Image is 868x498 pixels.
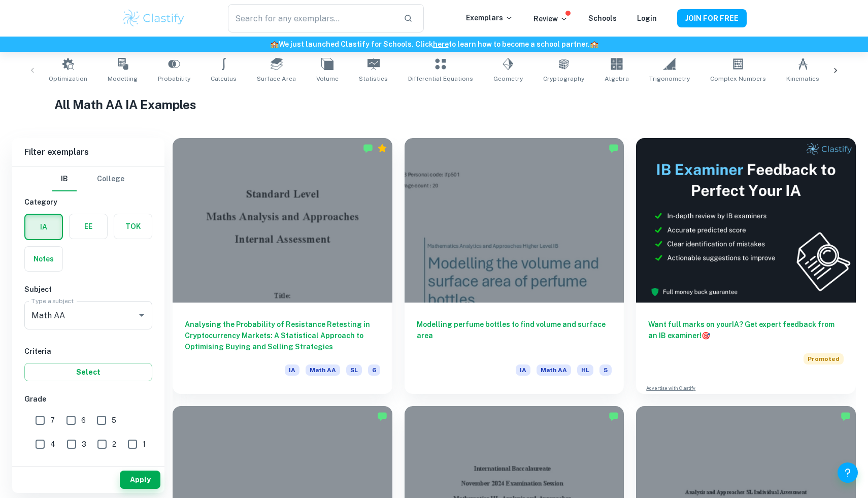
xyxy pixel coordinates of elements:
span: SL [346,364,362,376]
button: IB [52,167,77,191]
span: Cryptography [543,74,584,83]
div: Premium [377,143,387,153]
span: 1 [143,439,146,450]
span: Trigonometry [649,74,690,83]
span: IA [285,364,299,376]
span: 3 [82,439,86,450]
img: Clastify logo [121,8,186,28]
button: JOIN FOR FREE [677,9,747,27]
img: Marked [363,143,373,153]
a: here [433,40,449,48]
h6: Filter exemplars [12,138,164,167]
span: 🎯 [702,331,710,340]
span: Calculus [211,74,237,83]
button: Open [135,308,149,322]
span: 5 [112,415,116,426]
span: HL [577,364,593,376]
span: Geometry [493,74,523,83]
button: College [97,167,124,191]
span: 4 [50,439,55,450]
input: Search for any exemplars... [228,4,395,32]
h6: Category [24,196,152,208]
button: Help and Feedback [838,462,858,483]
label: Type a subject [31,296,74,305]
img: Marked [841,411,851,421]
button: Notes [25,247,62,271]
p: Review [533,13,568,24]
img: Thumbnail [636,138,856,303]
span: Differential Equations [408,74,473,83]
span: Algebra [605,74,629,83]
span: 2 [112,439,116,450]
button: Select [24,363,152,381]
button: IA [25,215,62,239]
span: Math AA [537,364,571,376]
span: 🏫 [590,40,598,48]
span: 5 [599,364,612,376]
img: Marked [377,411,387,421]
span: Complex Numbers [710,74,766,83]
h6: Criteria [24,346,152,357]
img: Marked [609,411,619,421]
span: Probability [158,74,190,83]
div: Filter type choice [52,167,124,191]
a: Want full marks on yourIA? Get expert feedback from an IB examiner!PromotedAdvertise with Clastify [636,138,856,394]
span: 7 [50,415,55,426]
span: Math AA [306,364,340,376]
span: 🏫 [270,40,279,48]
span: 6 [368,364,380,376]
h1: All Math AA IA Examples [54,95,814,114]
span: Surface Area [257,74,296,83]
span: IA [516,364,530,376]
a: Schools [588,14,617,22]
img: Marked [609,143,619,153]
span: Kinematics [786,74,819,83]
a: Advertise with Clastify [646,385,695,392]
span: Modelling [108,74,138,83]
button: TOK [114,214,152,239]
button: EE [70,214,107,239]
p: Exemplars [466,12,513,23]
h6: Want full marks on your IA ? Get expert feedback from an IB examiner! [648,319,844,341]
h6: Subject [24,284,152,295]
a: Modelling perfume bottles to find volume and surface areaIAMath AAHL5 [405,138,624,394]
a: Login [637,14,657,22]
h6: Grade [24,393,152,405]
h6: Modelling perfume bottles to find volume and surface area [417,319,612,352]
span: Promoted [804,353,844,364]
span: Optimization [49,74,87,83]
span: Statistics [359,74,388,83]
h6: We just launched Clastify for Schools. Click to learn how to become a school partner. [2,39,866,50]
span: Volume [316,74,339,83]
h6: Analysing the Probability of Resistance Retesting in Cryptocurrency Markets: A Statistical Approa... [185,319,380,352]
a: Analysing the Probability of Resistance Retesting in Cryptocurrency Markets: A Statistical Approa... [173,138,392,394]
button: Apply [120,471,160,489]
span: 6 [81,415,86,426]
